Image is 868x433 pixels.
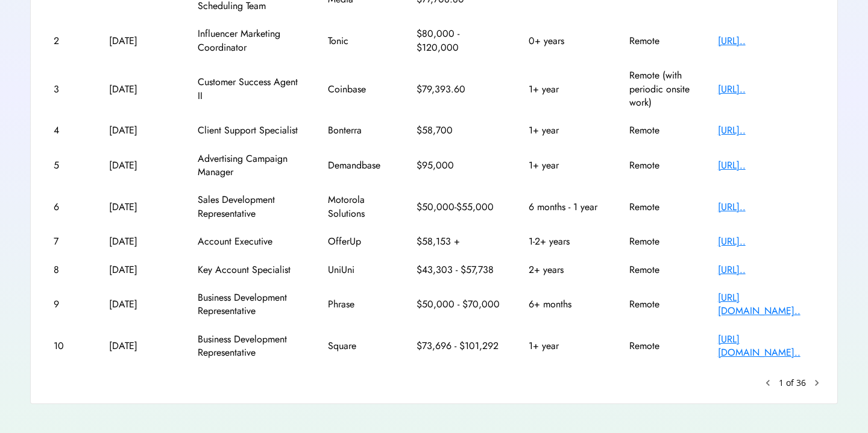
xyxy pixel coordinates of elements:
[328,159,388,172] div: Demandbase
[529,83,601,96] div: 1+ year
[529,200,601,214] div: 6 months - 1 year
[718,291,814,318] div: [URL][DOMAIN_NAME]..
[109,298,169,311] div: [DATE]
[629,159,690,172] div: Remote
[54,124,81,137] div: 4
[54,200,81,214] div: 6
[529,34,601,48] div: 0+ years
[54,159,81,172] div: 5
[718,83,814,96] div: [URL]..
[529,159,601,172] div: 1+ year
[529,263,601,277] div: 2+ years
[109,159,169,172] div: [DATE]
[198,291,300,318] div: Business Development Representative
[417,200,501,214] div: $50,000-$55,000
[54,235,81,248] div: 7
[198,263,300,277] div: Key Account Specialist
[762,377,774,389] button: keyboard_arrow_left
[718,159,814,172] div: [URL]..
[109,235,169,248] div: [DATE]
[328,339,388,353] div: Square
[779,377,806,389] div: 1 of 36
[718,333,814,360] div: [URL][DOMAIN_NAME]..
[417,339,501,353] div: $73,696 - $101,292
[718,124,814,137] div: [URL]..
[629,124,690,137] div: Remote
[718,34,814,48] div: [URL]..
[109,83,169,96] div: [DATE]
[328,124,388,137] div: Bonterra
[629,200,690,214] div: Remote
[328,235,388,248] div: OfferUp
[417,83,501,96] div: $79,393.60
[198,152,300,179] div: Advertising Campaign Manager
[198,27,300,54] div: Influencer Marketing Coordinator
[811,377,823,389] button: chevron_right
[328,83,388,96] div: Coinbase
[629,69,690,109] div: Remote (with periodic onsite work)
[718,263,814,277] div: [URL]..
[629,235,690,248] div: Remote
[417,235,501,248] div: $58,153 +
[417,27,501,54] div: $80,000 - $120,000
[328,193,388,220] div: Motorola Solutions
[54,298,81,311] div: 9
[629,34,690,48] div: Remote
[198,235,300,248] div: Account Executive
[54,263,81,277] div: 8
[417,298,501,311] div: $50,000 - $70,000
[198,75,300,103] div: Customer Success Agent II
[417,263,501,277] div: $43,303 - $57,738
[109,34,169,48] div: [DATE]
[629,263,690,277] div: Remote
[629,339,690,353] div: Remote
[109,124,169,137] div: [DATE]
[109,339,169,353] div: [DATE]
[54,339,81,353] div: 10
[198,193,300,220] div: Sales Development Representative
[109,200,169,214] div: [DATE]
[109,263,169,277] div: [DATE]
[417,159,501,172] div: $95,000
[718,235,814,248] div: [URL]..
[328,263,388,277] div: UniUni
[529,298,601,311] div: 6+ months
[718,200,814,214] div: [URL]..
[629,298,690,311] div: Remote
[54,83,81,96] div: 3
[529,339,601,353] div: 1+ year
[529,124,601,137] div: 1+ year
[328,298,388,311] div: Phrase
[417,124,501,137] div: $58,700
[198,333,300,360] div: Business Development Representative
[529,235,601,248] div: 1-2+ years
[198,124,300,137] div: Client Support Specialist
[328,34,388,48] div: Tonic
[54,34,81,48] div: 2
